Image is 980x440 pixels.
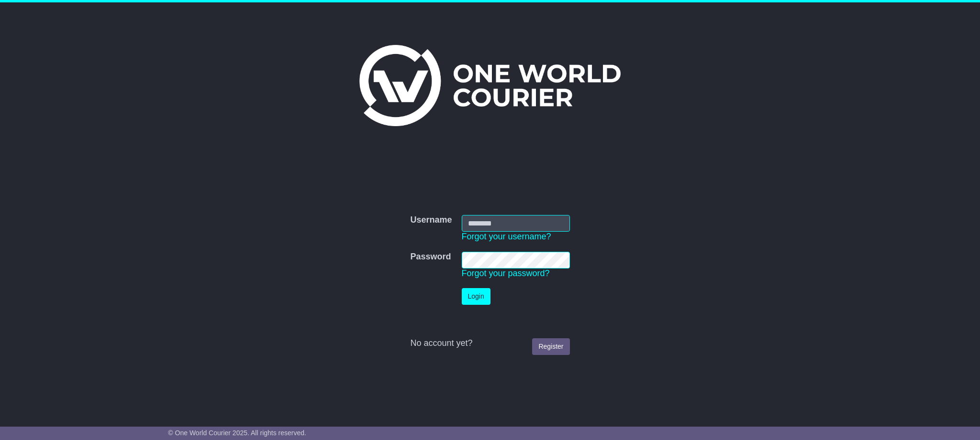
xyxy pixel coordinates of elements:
[410,215,452,225] label: Username
[462,288,490,305] button: Login
[359,45,621,126] img: One World
[532,338,569,355] a: Register
[168,429,306,437] span: © One World Courier 2025. All rights reserved.
[462,268,550,278] a: Forgot your password?
[410,338,569,349] div: No account yet?
[462,232,551,241] a: Forgot your username?
[410,252,451,262] label: Password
